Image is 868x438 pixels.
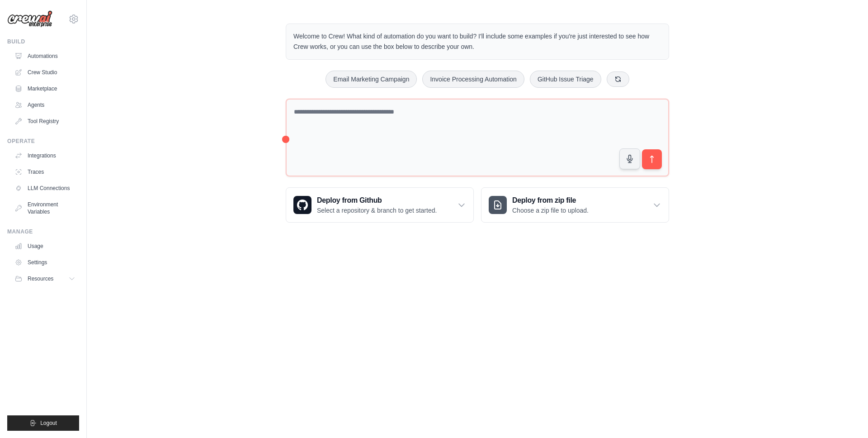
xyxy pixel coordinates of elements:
[317,206,437,215] p: Select a repository & branch to get started.
[7,138,79,145] div: Operate
[7,415,79,431] button: Logout
[11,148,79,163] a: Integrations
[7,228,79,235] div: Manage
[11,255,79,270] a: Settings
[530,71,601,88] button: GitHub Issue Triage
[11,197,79,219] a: Environment Variables
[422,71,524,88] button: Invoice Processing Automation
[11,49,79,63] a: Automations
[11,239,79,253] a: Usage
[40,419,57,427] span: Logout
[512,206,589,215] p: Choose a zip file to upload.
[28,275,53,282] span: Resources
[512,195,589,206] h3: Deploy from zip file
[11,81,79,96] a: Marketplace
[11,114,79,129] a: Tool Registry
[7,38,79,45] div: Build
[325,71,417,88] button: Email Marketing Campaign
[293,31,661,52] p: Welcome to Crew! What kind of automation do you want to build? I'll include some examples if you'...
[317,195,437,206] h3: Deploy from Github
[11,165,79,179] a: Traces
[11,65,79,80] a: Crew Studio
[11,181,79,195] a: LLM Connections
[7,10,52,28] img: Logo
[11,98,79,112] a: Agents
[11,271,79,286] button: Resources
